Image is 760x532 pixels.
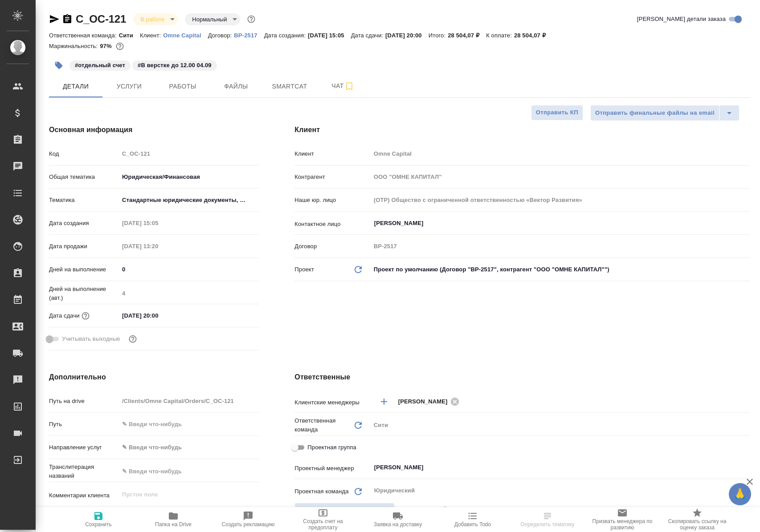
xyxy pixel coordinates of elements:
[536,108,578,118] span: Отправить КП
[100,43,114,49] p: 97%
[665,518,729,531] span: Скопировать ссылку на оценку заказа
[399,506,440,515] p: Юридический
[322,81,364,92] span: Чат
[294,265,314,274] p: Проект
[49,285,119,302] p: Дней на выполнение (авт.)
[131,61,218,69] span: В верстке до 12.00 04.09
[590,518,654,531] span: Призвать менеджера по развитию
[371,147,750,160] input: Пустое поле
[215,81,257,92] span: Файлы
[161,81,204,92] span: Работы
[49,491,119,500] p: Комментарии клиента
[108,81,151,92] span: Услуги
[211,507,286,532] button: Создать рекламацию
[294,487,348,496] p: Проектная команда
[49,265,119,274] p: Дней на выполнение
[208,32,234,39] p: Договор:
[49,420,119,429] p: Путь
[294,503,395,518] span: В заказе уже есть ответственный ПМ или ПМ группа
[49,14,60,24] button: Скопировать ссылку для ЯМессенджера
[344,81,355,92] svg: Подписаться
[119,440,259,455] div: ✎ Введи что-нибудь
[294,173,370,181] p: Контрагент
[163,31,208,39] a: Omne Capital
[76,13,126,25] a: C_OC-121
[590,105,740,121] div: split button
[61,507,136,532] button: Сохранить
[398,397,453,406] span: [PERSON_NAME]
[114,40,126,52] button: 625.00 RUB;
[133,13,178,25] div: В работе
[222,521,275,528] span: Создать рекламацию
[745,222,747,224] button: Open
[49,56,69,75] button: Добавить тэг
[398,396,462,407] div: [PERSON_NAME]
[119,395,259,407] input: Пустое поле
[660,507,735,532] button: Скопировать ссылку на оценку заказа
[514,32,552,39] p: 28 504,07 ₽
[371,170,750,183] input: Пустое поле
[307,443,356,452] span: Проектная группа
[234,31,264,39] a: ВР-2517
[385,32,429,39] p: [DATE] 20:00
[119,263,259,276] input: ✎ Введи что-нибудь
[429,32,448,39] p: Итого:
[351,32,385,39] p: Дата сдачи:
[729,483,751,505] button: 🙏
[119,32,140,39] p: Сити
[54,81,97,92] span: Детали
[294,464,370,473] p: Проектный менеджер
[637,15,726,24] span: [PERSON_NAME] детали заказа
[49,219,119,228] p: Дата создания
[286,507,360,532] button: Создать счет на предоплату
[189,16,229,23] button: Нормальный
[49,173,119,181] p: Общая тематика
[49,32,119,39] p: Ответственная команда:
[75,61,125,70] p: #отдельный счет
[49,311,80,320] p: Дата сдачи
[136,507,211,532] button: Папка на Drive
[294,196,370,205] p: Наше юр. лицо
[119,287,259,300] input: Пустое поле
[234,32,264,39] p: ВР-2517
[49,372,259,383] h4: Дополнительно
[371,418,750,433] div: Сити
[373,391,395,412] button: Добавить менеджера
[360,507,435,532] button: Заявка на доставку
[510,507,585,532] button: Определить тематику
[163,32,208,39] p: Omne Capital
[119,418,259,431] input: ✎ Введи что-нибудь
[294,416,352,434] p: Ответственная команда
[119,465,259,478] input: ✎ Введи что-нибудь
[595,108,715,118] span: Отправить финальные файлы на email
[138,16,167,23] button: В работе
[294,398,370,407] p: Клиентские менеджеры
[291,518,355,531] span: Создать счет на предоплату
[294,372,750,383] h4: Ответственные
[62,335,120,343] span: Учитывать выходные
[138,61,212,70] p: #В верстке до 12.00 04.09
[371,193,750,206] input: Пустое поле
[371,262,750,277] div: Проект по умолчанию (Договор "ВР-2517", контрагент "ООО "ОМНЕ КАПИТАЛ"")
[69,61,131,69] span: отдельный счет
[294,149,370,158] p: Клиент
[448,32,486,39] p: 28 504,07 ₽
[531,105,583,121] button: Отправить КП
[49,196,119,205] p: Тематика
[49,149,119,158] p: Код
[185,13,240,25] div: В работе
[308,32,351,39] p: [DATE] 15:05
[294,242,370,251] p: Договор
[127,333,139,345] button: Выбери, если сб и вс нужно считать рабочими днями для выполнения заказа.
[264,32,308,39] p: Дата создания:
[745,467,747,468] button: Open
[585,507,660,532] button: Призвать менеджера по развитию
[732,485,748,504] span: 🙏
[374,521,422,528] span: Заявка на доставку
[590,105,719,121] button: Отправить финальные файлы на email
[119,147,259,160] input: Пустое поле
[49,443,119,452] p: Направление услуг
[49,242,119,251] p: Дата продажи
[49,463,119,480] p: Транслитерация названий
[486,32,514,39] p: К оплате:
